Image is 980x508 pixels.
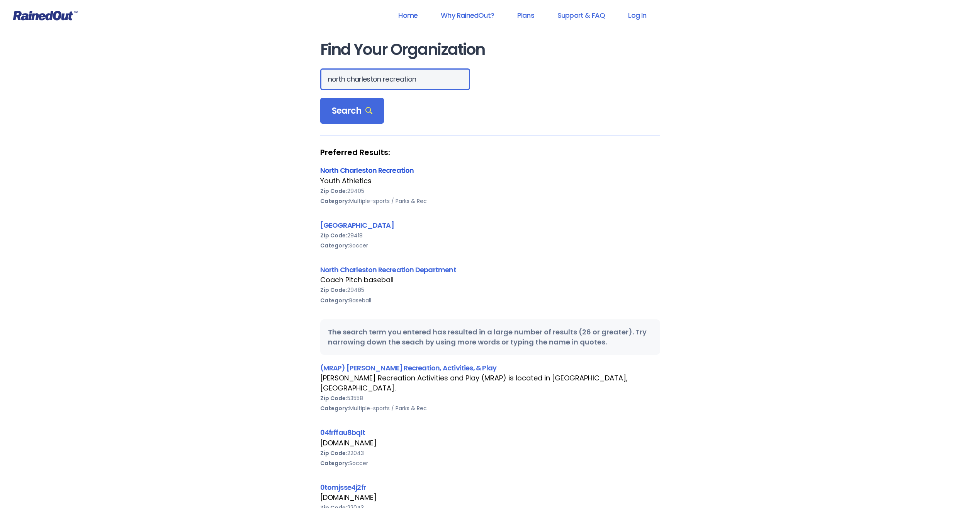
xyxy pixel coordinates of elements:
b: Zip Code: [320,187,347,195]
b: Zip Code: [320,449,347,457]
div: 53558 [320,393,660,403]
div: North Charleston Recreation Department [320,264,660,275]
input: Search Orgs… [320,68,470,90]
div: Soccer [320,458,660,468]
b: Zip Code: [320,232,347,239]
b: Category: [320,297,349,304]
div: 04frffau8bqlt [320,427,660,438]
div: 29405 [320,186,660,196]
div: Multiple-sports / Parks & Rec [320,403,660,413]
a: North Charleston Recreation Department [320,265,456,274]
a: 0tomjsse4j2fr [320,482,366,492]
a: (MRAP) [PERSON_NAME] Recreation, Activities, & Play [320,363,497,373]
b: Category: [320,197,349,205]
a: Log In [618,7,656,24]
b: Zip Code: [320,286,347,294]
a: [GEOGRAPHIC_DATA] [320,220,394,230]
b: Zip Code: [320,394,347,402]
div: The search term you entered has resulted in a large number of results (26 or greater). Try narrow... [320,319,660,355]
div: [GEOGRAPHIC_DATA] [320,220,660,230]
div: Soccer [320,240,660,251]
div: Coach Pitch baseball [320,275,660,285]
h1: Find Your Organization [320,41,660,58]
div: 29418 [320,230,660,240]
div: [DOMAIN_NAME] [320,493,660,503]
strong: Preferred Results: [320,147,660,157]
b: Category: [320,459,349,467]
b: Category: [320,404,349,412]
div: 22043 [320,448,660,458]
a: North Charleston Recreation [320,165,414,175]
div: Baseball [320,295,660,305]
div: [PERSON_NAME] Recreation Activities and Play (MRAP) is located in [GEOGRAPHIC_DATA], [GEOGRAPHIC_... [320,373,660,393]
a: Why RainedOut? [431,7,504,24]
span: Search [332,106,373,116]
div: 0tomjsse4j2fr [320,482,660,493]
div: Youth Athletics [320,176,660,186]
b: Category: [320,242,349,249]
a: Support & FAQ [547,7,615,24]
a: 04frffau8bqlt [320,428,365,437]
div: Search [320,98,384,124]
div: 29485 [320,285,660,295]
div: (MRAP) [PERSON_NAME] Recreation, Activities, & Play [320,363,660,373]
a: Plans [507,7,544,24]
div: North Charleston Recreation [320,165,660,176]
div: Multiple-sports / Parks & Rec [320,196,660,206]
div: [DOMAIN_NAME] [320,438,660,448]
a: Home [388,7,428,24]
